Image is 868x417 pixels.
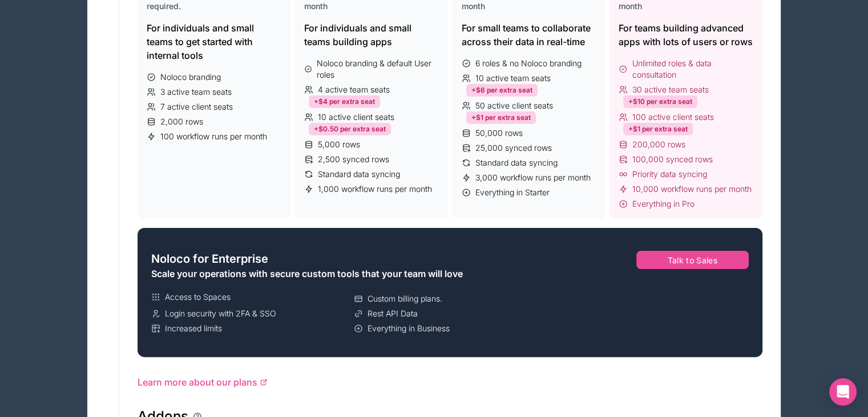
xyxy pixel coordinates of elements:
span: Priority data syncing [632,169,707,180]
span: 2,500 synced rows [318,154,389,165]
button: Talk to Sales [636,251,749,269]
div: +$0.50 per extra seat [309,123,391,135]
span: 30 active team seats [632,84,709,95]
div: For individuals and small teams building apps [304,21,439,49]
span: Custom billing plans. [368,293,442,304]
a: Learn more about our plans [138,375,762,389]
div: +$6 per extra seat [466,84,538,97]
div: For teams building advanced apps with lots of users or rows [619,21,753,49]
span: Standard data syncing [475,157,558,169]
span: 10 active client seats [318,111,394,123]
div: +$4 per extra seat [309,95,380,108]
span: 10 active team seats [475,73,551,84]
span: 4 active team seats [318,84,390,95]
span: 3 active team seats [160,86,232,98]
div: +$1 per extra seat [466,111,536,124]
span: Noloco branding & default User roles [317,58,438,81]
span: 2,000 rows [160,116,203,127]
span: 50 active client seats [475,100,553,111]
span: Noloco branding [160,71,221,83]
span: Everything in Starter [475,187,550,198]
span: 25,000 synced rows [475,142,552,154]
span: 100 active client seats [632,111,714,123]
span: 100 workflow runs per month [160,131,267,142]
span: Everything in Business [368,323,450,334]
span: 5,000 rows [318,139,360,150]
span: Standard data syncing [318,169,400,180]
span: Login security with 2FA & SSO [165,308,276,319]
span: Rest API Data [368,308,418,319]
span: 200,000 rows [632,139,685,150]
div: For small teams to collaborate across their data in real-time [462,21,596,49]
span: 50,000 rows [475,127,523,139]
span: 1,000 workflow runs per month [318,183,432,195]
div: +$10 per extra seat [623,95,697,108]
span: 3,000 workflow runs per month [475,172,591,183]
div: +$1 per extra seat [623,123,693,135]
span: Increased limits [165,323,222,334]
div: For individuals and small teams to get started with internal tools [147,21,281,62]
span: Noloco for Enterprise [151,251,268,267]
span: Access to Spaces [165,291,231,303]
span: Everything in Pro [632,198,695,210]
div: Scale your operations with secure custom tools that your team will love [151,267,552,280]
span: Unlimited roles & data consultation [632,58,753,81]
span: 6 roles & no Noloco branding [475,58,582,69]
span: 10,000 workflow runs per month [632,183,752,195]
div: Open Intercom Messenger [829,378,857,406]
span: Learn more about our plans [138,375,257,389]
span: 100,000 synced rows [632,154,713,165]
span: 7 active client seats [160,101,233,113]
